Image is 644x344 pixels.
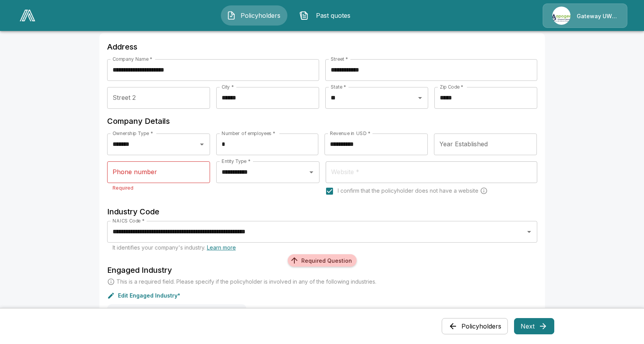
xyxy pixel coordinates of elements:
h6: Engaged Industry [107,264,537,276]
button: Policyholders [442,318,508,334]
h6: Industry Code [107,205,537,218]
img: Past quotes Icon [299,11,309,20]
button: Open [524,226,535,237]
label: NAICS Code * [113,217,145,224]
label: Company Name * [113,56,152,62]
label: Ownership Type * [113,130,153,137]
p: Required [113,184,205,192]
button: Policyholders IconPolicyholders [221,5,287,26]
span: Policyholders [239,11,282,20]
label: Zip Code * [440,84,463,90]
p: Edit Engaged Industry* [118,293,180,298]
label: City * [222,84,234,90]
button: Next [514,318,554,334]
button: Open [415,92,425,103]
label: State * [331,84,346,90]
label: Entity Type * [222,158,250,164]
span: Required Question [297,257,357,264]
label: Number of employees * [222,130,275,137]
label: Revenue in USD * [330,130,371,137]
p: This is a required field. Please specify if the policyholder is involved in any of the following ... [116,278,376,286]
a: Learn more [207,244,236,251]
button: Open [196,139,207,150]
button: Open [306,167,317,178]
img: Policyholders Icon [227,11,236,20]
img: AA Logo [20,10,35,21]
label: Street * [331,56,348,62]
div: Required Question [288,254,357,267]
span: I confirm that the policyholder does not have a website [338,187,478,195]
button: Past quotes IconPast quotes [294,5,360,26]
h6: Address [107,41,537,53]
span: It identifies your company's industry. [113,244,236,251]
svg: Carriers run a cyber security scan on the policyholders' websites. Please enter a website wheneve... [480,187,488,195]
span: Past quotes [312,11,354,20]
h6: Company Details [107,115,537,127]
